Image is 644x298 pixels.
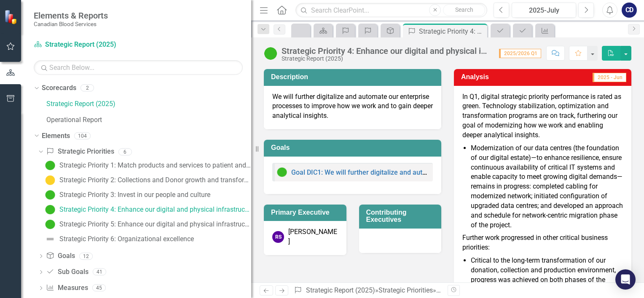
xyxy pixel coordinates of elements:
div: 6 [118,148,132,155]
a: Strategic Report (2025) [46,99,251,109]
div: Strategic Priority 4: Enhance our digital and physical infrastructure: Digital infrastructure and... [282,46,491,56]
a: Operational Report [46,115,251,125]
img: Not Defined [45,234,55,244]
span: Elements & Reports [34,11,108,21]
div: 104 [74,132,91,139]
h3: Primary Executive [271,209,342,216]
h3: Analysis [461,73,535,81]
a: Strategic Priority 2: Collections and Donor growth and transformation [43,173,251,187]
a: Goals [46,251,75,261]
img: Caution [45,175,55,185]
div: Strategic Priority 2: Collections and Donor growth and transformation [59,176,251,184]
a: Strategic Priorities [378,286,433,294]
a: Strategic Priority 4: Enhance our digital and physical infrastructure: Digital infrastructure and... [43,203,251,216]
div: Strategic Priority 5: Enhance our digital and physical infrastructure: Physical infrastructure [59,221,251,228]
div: Strategic Priority 1: Match products and services to patient and health system needs [59,162,251,169]
div: 41 [93,269,106,276]
img: On Target [264,47,277,60]
div: [PERSON_NAME] [288,227,338,247]
div: Open Intercom Messenger [615,269,636,290]
a: Elements [42,131,70,141]
li: Modernization of our data centres (the foundation of our digital estate)—to enhance resilience, e... [471,144,623,230]
button: CD [622,3,637,18]
img: On Target [45,190,55,200]
a: Strategic Priority 3: Invest in our people and culture [43,188,210,202]
div: 2 [80,85,94,92]
span: Search [455,6,473,13]
a: Scorecards [42,83,76,93]
small: Canadian Blood Services [34,21,108,27]
img: On Target [45,160,55,170]
input: Search Below... [34,60,243,75]
input: Search ClearPoint... [295,3,487,18]
h3: Contributing Executives [366,209,437,223]
img: On Target [277,167,287,177]
a: Strategic Priority 6: Organizational excellence [43,232,194,246]
div: 12 [79,253,93,260]
a: Strategic Report (2025) [34,40,139,50]
a: Strategic Priority 5: Enhance our digital and physical infrastructure: Physical infrastructure [43,218,251,231]
a: Measures [46,283,88,293]
p: We will further digitalize and automate our enterprise processes to improve how we work and to ga... [272,92,433,121]
div: Strategic Priority 3: Invest in our people and culture [59,191,210,199]
img: ClearPoint Strategy [4,10,19,24]
span: 2025 - Jun [593,73,626,82]
div: Strategic Priority 6: Organizational excellence [59,235,194,243]
p: In Q1, digital strategic priority performance is rated as green. Technology stabilization, optimi... [462,92,623,142]
div: » » [294,286,441,295]
p: Further work progressed in other critical business priorities: [462,231,623,254]
div: 45 [92,285,106,292]
span: 2025/2026 Q1 [499,49,541,58]
div: RS [272,231,284,243]
h3: Goals [271,144,437,152]
div: Strategic Priority 4: Enhance our digital and physical infrastructure: Digital infrastructure and... [59,206,251,213]
a: Sub Goals [46,267,88,277]
div: 2025-July [515,5,573,16]
a: Strategic Priorities [46,147,114,157]
div: Strategic Report (2025) [282,56,491,62]
h3: Description [271,73,437,81]
img: On Target [45,205,55,215]
a: Strategic Report (2025) [306,286,375,294]
button: Search [443,4,485,16]
button: 2025-July [512,3,576,18]
div: Strategic Priority 4: Enhance our digital and physical infrastructure: Digital infrastructure and... [419,26,485,37]
img: On Target [45,219,55,229]
a: Strategic Priority 1: Match products and services to patient and health system needs [43,159,251,172]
